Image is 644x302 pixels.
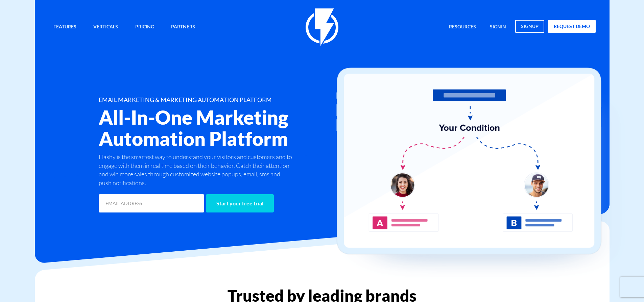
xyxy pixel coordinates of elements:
h2: All-In-One Marketing Automation Platform [99,107,362,149]
a: signin [485,20,511,34]
input: Start your free trial [206,194,274,212]
a: Verticals [88,20,123,34]
a: Partners [166,20,200,34]
a: Pricing [130,20,159,34]
a: Resources [444,20,481,34]
a: Features [48,20,81,34]
a: signup [515,20,544,33]
a: request demo [548,20,596,33]
h1: EMAIL MARKETING & MARKETING AUTOMATION PLATFORM [99,97,362,103]
p: Flashy is the smartest way to understand your visitors and customers and to engage with them in r... [99,153,294,187]
input: EMAIL ADDRESS [99,194,204,212]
